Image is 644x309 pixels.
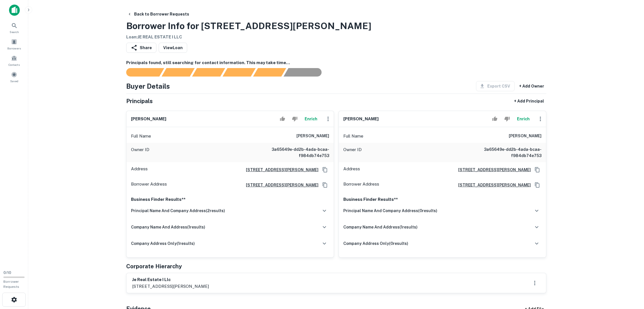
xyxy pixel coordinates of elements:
[2,36,27,52] a: Borrowers
[126,19,371,33] h3: Borrower Info for [STREET_ADDRESS][PERSON_NAME]
[454,182,531,188] a: [STREET_ADDRESS][PERSON_NAME]
[241,182,318,188] a: [STREET_ADDRESS][PERSON_NAME]
[161,68,195,77] div: Your request is received and processing...
[126,60,546,66] h6: Principals found, still searching for contact information. This may take time...
[454,167,531,173] a: [STREET_ADDRESS][PERSON_NAME]
[126,262,182,271] h5: Corporate Hierarchy
[343,181,379,189] p: Borrower Address
[241,167,318,173] a: [STREET_ADDRESS][PERSON_NAME]
[132,283,209,290] p: [STREET_ADDRESS][PERSON_NAME]
[3,280,19,289] span: Borrower Requests
[343,208,437,214] h6: principal name and company address ( 0 results)
[119,68,162,77] div: Sending borrower request to AI...
[278,113,287,125] button: Accept
[126,34,371,40] h6: Loan : JE REAL ESTATE I LLC
[2,20,27,35] a: Search
[296,133,329,140] h6: [PERSON_NAME]
[343,224,418,230] h6: company name and address ( 1 results)
[2,53,27,68] a: Contacts
[131,133,151,140] p: Full Name
[533,181,542,189] button: Copy Address
[290,113,300,125] button: Reject
[159,43,187,53] a: ViewLoan
[10,79,18,83] span: Saved
[131,196,329,203] p: Business Finder Results**
[126,43,156,53] button: Share
[343,133,363,140] p: Full Name
[343,196,542,203] p: Business Finder Results**
[131,240,195,247] h6: company address only ( 1 results)
[490,113,500,125] button: Accept
[284,68,328,77] div: AI fulfillment process complete.
[321,166,329,174] button: Copy Address
[132,277,209,283] h6: je real estate i llc
[2,69,27,84] a: Saved
[343,146,362,159] p: Owner ID
[125,9,191,19] button: Back to Borrower Requests
[509,133,542,140] h6: [PERSON_NAME]
[7,46,21,51] span: Borrowers
[517,81,546,91] button: + Add Owner
[253,68,286,77] div: Principals found, still searching for contact information. This may take time...
[131,116,166,122] h6: [PERSON_NAME]
[131,208,225,214] h6: principal name and company address ( 2 results)
[343,116,379,122] h6: [PERSON_NAME]
[131,146,149,159] p: Owner ID
[222,68,256,77] div: Principals found, AI now looking for contact information...
[3,271,11,275] span: 0 / 10
[10,30,19,34] span: Search
[131,224,205,230] h6: company name and address ( 1 results)
[8,62,20,67] span: Contacts
[131,166,148,174] p: Address
[126,97,153,105] h5: Principals
[343,240,408,247] h6: company address only ( 0 results)
[512,96,546,106] button: + Add Principal
[9,5,20,16] img: capitalize-icon.png
[343,166,360,174] p: Address
[321,181,329,189] button: Copy Address
[302,113,320,125] button: Enrich
[502,113,512,125] button: Reject
[261,146,329,159] h6: 3a65649e-dd2b-4ada-bcaa-f984db74e753
[474,146,542,159] h6: 3a65649e-dd2b-4ada-bcaa-f984db74e753
[533,166,542,174] button: Copy Address
[514,113,532,125] button: Enrich
[131,181,167,189] p: Borrower Address
[192,68,225,77] div: Documents found, AI parsing details...
[126,81,170,91] h4: Buyer Details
